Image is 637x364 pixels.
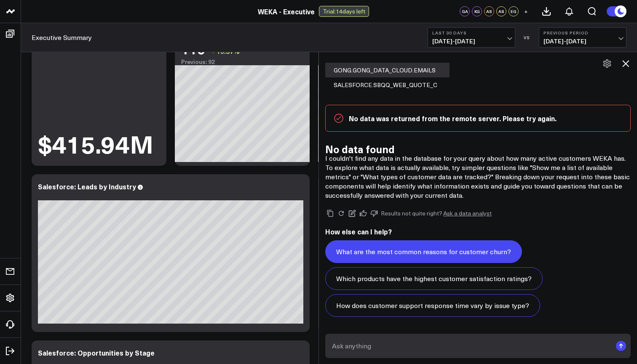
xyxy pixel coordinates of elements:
div: EG [509,6,519,16]
div: KG [472,6,482,16]
div: SALESFORCE.SBQQ_WEB_QUOTE_C [325,77,450,92]
a: Executive Summary [32,33,92,42]
button: Copy [325,208,335,218]
div: Previous: 92 [181,58,303,65]
p: I couldn't find any data in the database for your query about how many active customers WEKA has.... [325,154,631,200]
div: GA [460,6,470,16]
span: [DATE] - [DATE] [432,38,511,45]
h2: No data found [325,144,631,154]
a: Ask a data analyst [443,210,492,216]
button: + [521,6,531,16]
div: $415.94M [38,132,153,155]
button: What are the most common reasons for customer churn? [325,240,522,263]
div: AS [484,6,494,16]
div: VS [519,35,535,40]
span: + [524,8,528,14]
div: GONG.GONG_DATA_CLOUD.EMAILS [325,63,450,77]
div: Salesforce: Opportunities by Stage [38,348,155,357]
button: Which products have the highest customer satisfaction ratings? [325,267,543,290]
p: No data was returned from the remote server. Please try again. [349,114,622,123]
div: AS [496,6,506,16]
button: Last 30 Days[DATE]-[DATE] [428,27,515,48]
h2: How else can I help? [325,227,631,236]
div: Salesforce: Leads by Industry [38,182,136,191]
div: 110 [181,41,205,56]
span: Results not quite right? [381,209,442,217]
a: WEKA - Executive [258,7,315,16]
b: Previous Period [543,30,622,35]
div: Trial: 14 days left [319,6,369,17]
button: Previous Period[DATE]-[DATE] [539,27,626,48]
span: [DATE] - [DATE] [543,38,622,45]
button: How does customer support response time vary by issue type? [325,294,540,317]
b: Last 30 Days [432,30,511,35]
